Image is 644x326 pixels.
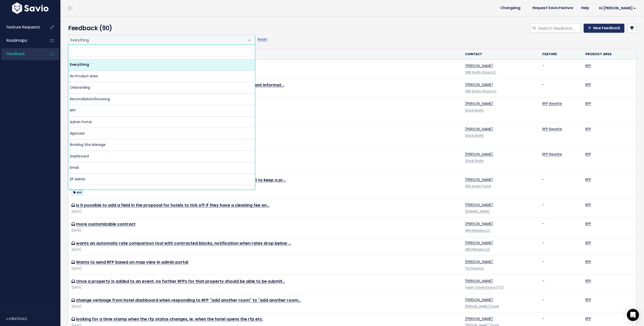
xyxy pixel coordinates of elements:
a: 288 Sports Group LLC [465,70,497,74]
span: Everything [68,35,255,45]
div: Open Intercom Messenger [627,309,639,321]
a: RFP [585,278,591,283]
span: Feedback [7,51,25,56]
div: [DATE] [71,209,459,214]
a: [PERSON_NAME] [465,63,493,68]
td: - [539,79,582,97]
a: HBG Rebates LLC [465,247,490,251]
a: Hi [PERSON_NAME] [593,4,640,12]
a: [PERSON_NAME] [465,221,493,226]
a: Reset [258,37,267,42]
span: Hi [PERSON_NAME] [599,6,636,10]
div: [DATE] [71,158,459,164]
li: EP Admin [68,174,255,185]
li: Everything [68,59,255,71]
li: Dashboard [68,151,255,162]
td: - [539,275,582,294]
a: [PERSON_NAME] [465,316,493,321]
a: Once a property is added to an event, no further RFPs for that property should be able to be submit… [76,278,285,284]
li: Event Creation [68,185,255,197]
li: Email [68,162,255,174]
div: [DATE] [71,89,459,94]
a: Is it possible to add a field in the proposal for hotels to tick off if they have a cleaning fee an… [76,202,269,208]
a: RFP [585,240,591,245]
td: - [539,218,582,237]
a: Team Travel Source (TTS) [465,285,504,289]
div: [DATE] [71,247,459,252]
div: [DATE] [71,285,459,290]
a: looking for a time stamp when the rfp status changes, ie. when the hotel opens the rfp etc. [76,316,263,322]
a: more customizable contract [76,221,136,227]
a: Stack Sports [465,134,484,138]
div: [DATE] [71,228,459,233]
a: [PERSON_NAME] [465,259,493,264]
a: RFP [585,152,591,157]
a: RFP [585,297,591,302]
th: Product Area [582,49,636,59]
a: RFP Rewrite [542,152,562,157]
a: Feature Requests [1,21,42,33]
a: wants an automatic rate comparison tool with contracted blocks, notification when rates drop below … [76,240,291,246]
a: RFP Rewrite [542,101,562,106]
a: RFP [585,82,591,87]
span: Changelog [500,6,520,10]
a: RFP [585,126,591,132]
td: - [539,237,582,255]
a: RFP [585,316,591,321]
span: RFP [71,190,83,195]
a: New Feedback [584,24,624,33]
div: [DATE] [71,133,459,139]
th: Contact [462,49,540,59]
a: [PERSON_NAME] [465,177,493,182]
a: [PERSON_NAME] [465,82,493,87]
li: Booking Site Manage [68,139,255,151]
a: [DOMAIN_NAME] [465,209,490,213]
div: [DATE] [71,184,459,189]
td: - [539,199,582,218]
div: v.e18e32de2 [6,312,60,325]
td: - [539,173,582,199]
a: RFP [585,202,591,207]
td: - [539,256,582,275]
a: [PERSON_NAME] [465,101,493,106]
div: [DATE] [71,304,459,309]
a: [PERSON_NAME] Travel [465,304,499,308]
li: Admin Portal [68,117,255,128]
div: [DATE] [71,108,459,113]
li: Appcues [68,128,255,139]
a: Feedback [1,48,42,60]
a: Request Savio Feature [529,4,577,12]
a: [PERSON_NAME] [465,297,493,302]
div: [DATE] [71,266,459,271]
a: [PERSON_NAME] [465,126,493,132]
li: No Product Area [68,71,255,82]
a: RFP [585,221,591,226]
a: RFP Rewrite [542,126,562,132]
a: [PERSON_NAME] [465,202,493,207]
td: - [539,59,582,78]
a: TCI Housing [465,266,484,270]
a: change verbiage from hotel dashboard when responding to RFP "add another room" to "add another room… [76,297,301,303]
a: 288 Sports Group LLC [465,89,497,93]
th: Feature [539,49,582,59]
div: [DATE] [71,70,459,75]
h4: Feedback (90) [68,24,253,33]
a: RFP [585,259,591,264]
a: RFP [585,101,591,106]
th: Problem [68,49,462,59]
span: Roadmaps [7,38,27,43]
li: Onboarding [68,82,255,93]
li: Reconciliation/Invoicing [68,94,255,105]
input: Search feedback... [538,24,581,33]
a: [PERSON_NAME] [465,152,493,157]
a: RFP [585,63,591,68]
a: Wants to send RFP based on map view in admin portal [76,259,188,265]
a: 365 Sports Travel [465,184,491,188]
a: RFP [585,177,591,182]
td: - [539,294,582,312]
a: Stack Sports [465,108,484,112]
img: logo-white.9d6f32f41409.svg [11,3,50,14]
a: RFP [71,189,83,195]
li: RFP [68,105,255,116]
a: [PERSON_NAME] [465,278,493,283]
